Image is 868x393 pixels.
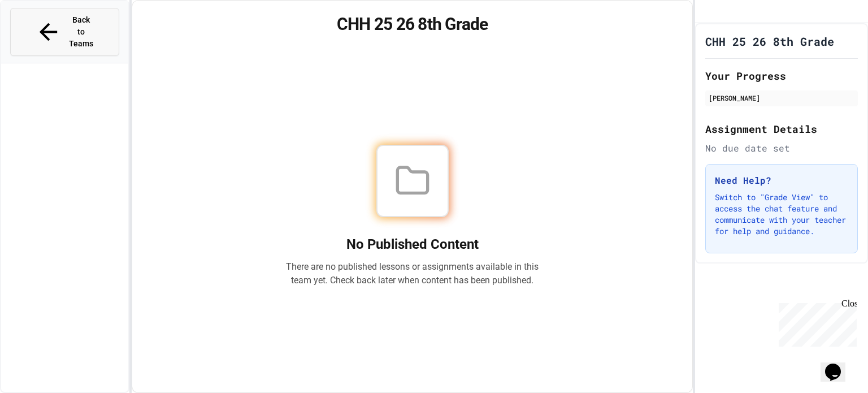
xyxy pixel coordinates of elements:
[709,93,854,103] div: [PERSON_NAME]
[821,348,857,382] iframe: chat widget
[705,141,858,155] div: No due date set
[286,260,539,287] p: There are no published lessons or assignments available in this team yet. Check back later when c...
[774,299,857,347] iframe: chat widget
[286,235,539,253] h2: No Published Content
[705,68,858,84] h2: Your Progress
[705,33,834,49] h1: CHH 25 26 8th Grade
[68,14,95,50] span: Back to Teams
[5,5,78,72] div: Chat with us now!Close
[715,192,848,237] p: Switch to "Grade View" to access the chat feature and communicate with your teacher for help and ...
[715,174,848,187] h3: Need Help?
[705,121,858,137] h2: Assignment Details
[10,8,119,56] button: Back to Teams
[146,14,679,34] h1: CHH 25 26 8th Grade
